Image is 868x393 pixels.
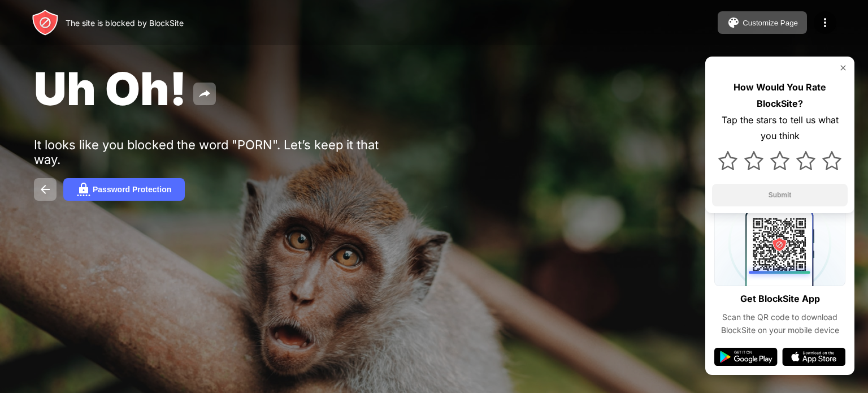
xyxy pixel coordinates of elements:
[34,61,186,116] span: Uh Oh!
[32,9,59,36] img: header-logo.svg
[93,185,171,194] div: Password Protection
[718,11,807,34] button: Customize Page
[822,151,841,170] img: star.svg
[782,348,845,366] img: app-store.svg
[727,16,740,29] img: pallet.svg
[714,348,778,366] img: google-play.svg
[744,151,763,170] img: star.svg
[770,151,789,170] img: star.svg
[796,151,815,170] img: star.svg
[712,184,848,206] button: Submit
[743,19,798,27] div: Customize Page
[77,183,90,196] img: password.svg
[718,151,737,170] img: star.svg
[740,291,820,307] div: Get BlockSite App
[38,183,52,196] img: back.svg
[63,178,185,201] button: Password Protection
[839,63,848,72] img: rate-us-close.svg
[714,311,845,336] div: Scan the QR code to download BlockSite on your mobile device
[34,137,383,167] div: It looks like you blocked the word "PORN". Let’s keep it that way.
[712,112,848,145] div: Tap the stars to tell us what you think
[66,18,184,28] div: The site is blocked by BlockSite
[818,16,832,29] img: menu-icon.svg
[712,79,848,112] div: How Would You Rate BlockSite?
[198,87,211,101] img: share.svg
